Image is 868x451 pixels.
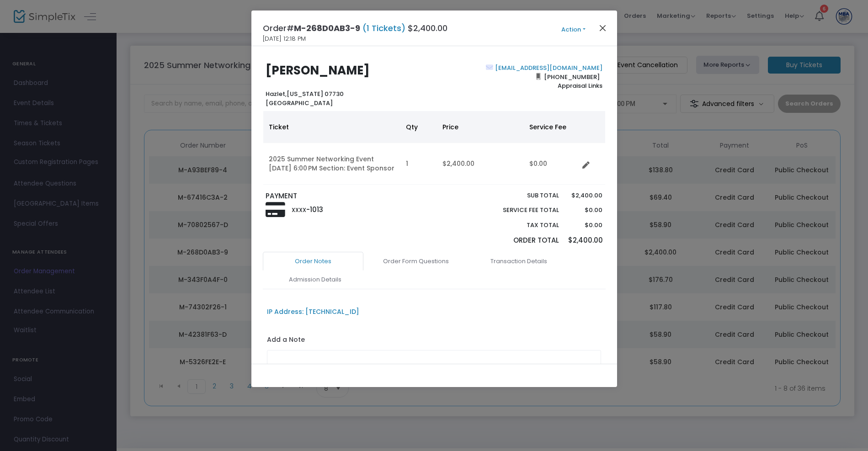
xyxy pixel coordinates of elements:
[524,143,579,185] td: $0.00
[546,25,601,35] button: Action
[263,143,400,185] td: 2025 Summer Networking Event [DATE] 6:00 PM Section: Event Sponsor
[266,90,344,107] b: [US_STATE] 07730 [GEOGRAPHIC_DATA]
[294,22,360,34] span: M-268D0AB3-9
[482,191,559,200] p: Sub total
[263,252,363,271] a: Order Notes
[267,307,359,317] div: IP Address: [TECHNICAL_ID]
[263,22,447,34] h4: Order# $2,400.00
[266,191,430,202] p: PAYMENT
[493,64,602,72] a: [EMAIL_ADDRESS][DOMAIN_NAME]
[568,191,602,200] p: $2,400.00
[266,90,287,98] span: Hazlet,
[263,111,400,143] th: Ticket
[541,69,602,84] span: [PHONE_NUMBER]
[437,111,524,143] th: Price
[596,22,608,34] button: Close
[267,335,305,347] label: Add a Note
[263,34,306,43] span: [DATE] 12:18 PM
[292,206,306,214] span: XXXX
[360,22,408,34] span: (1 Tickets)
[265,270,366,289] a: Admission Details
[558,81,602,90] span: Appraisal Links
[469,252,569,271] a: Transaction Details
[482,206,559,215] p: Service Fee Total
[524,111,579,143] th: Service Fee
[482,221,559,230] p: Tax Total
[266,62,370,79] b: [PERSON_NAME]
[366,252,466,271] a: Order Form Questions
[568,235,602,246] p: $2,400.00
[400,143,437,185] td: 1
[568,206,602,215] p: $0.00
[400,111,437,143] th: Qty
[263,111,605,185] div: Data table
[437,143,524,185] td: $2,400.00
[306,205,323,214] span: -1013
[568,221,602,230] p: $0.00
[482,235,559,246] p: Order Total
